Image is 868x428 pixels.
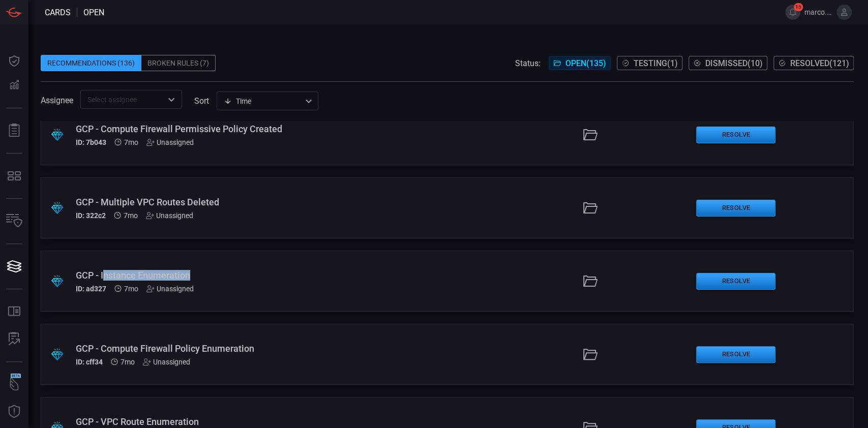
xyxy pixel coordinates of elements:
[45,8,71,17] span: Cards
[696,273,775,290] button: Resolve
[76,138,106,146] h5: ID: 7b043
[696,127,775,143] button: Resolve
[549,56,611,70] button: Open(135)
[224,96,302,106] div: Time
[785,5,800,20] button: 15
[2,327,26,351] button: ALERT ANALYSIS
[146,138,194,146] div: Unassigned
[2,299,26,324] button: Rule Catalog
[83,8,104,17] span: open
[76,343,338,354] div: GCP - Compute Firewall Policy Enumeration
[124,211,138,220] span: Jan 22, 2025 6:35 AM
[76,270,338,281] div: GCP - Instance Enumeration
[634,58,678,68] span: Testing ( 1 )
[696,200,775,217] button: Resolve
[164,93,178,107] button: Open
[794,3,803,11] span: 15
[76,416,338,427] div: GCP - VPC Route Enumeration
[2,73,26,98] button: Detections
[76,197,338,207] div: GCP - Multiple VPC Routes Deleted
[76,285,106,293] h5: ID: ad327
[41,55,141,71] div: Recommendations (136)
[790,58,849,68] span: Resolved ( 121 )
[76,124,338,134] div: GCP - Compute Firewall Permissive Policy Created
[2,49,26,73] button: Dashboard
[617,56,682,70] button: Testing(1)
[146,285,194,293] div: Unassigned
[2,118,26,143] button: Reports
[121,358,135,366] span: Jan 22, 2025 6:34 AM
[689,56,767,70] button: Dismissed(10)
[2,209,26,233] button: Inventory
[124,285,138,293] span: Jan 22, 2025 6:35 AM
[124,138,138,146] span: Jan 22, 2025 6:35 AM
[194,96,209,106] label: sort
[2,400,26,424] button: Threat Intelligence
[143,358,190,366] div: Unassigned
[2,372,26,396] button: Wingman
[41,96,73,105] span: Assignee
[773,56,854,70] button: Resolved(121)
[76,358,103,366] h5: ID: cff34
[705,58,763,68] span: Dismissed ( 10 )
[2,164,26,188] button: MITRE - Detection Posture
[2,254,26,279] button: Cards
[146,211,193,220] div: Unassigned
[141,55,216,71] div: Broken Rules (7)
[83,93,162,106] input: Select assignee
[565,58,606,68] span: Open ( 135 )
[515,58,541,68] span: Status:
[696,346,775,363] button: Resolve
[804,8,832,16] span: marco.[PERSON_NAME]
[76,211,106,220] h5: ID: 322c2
